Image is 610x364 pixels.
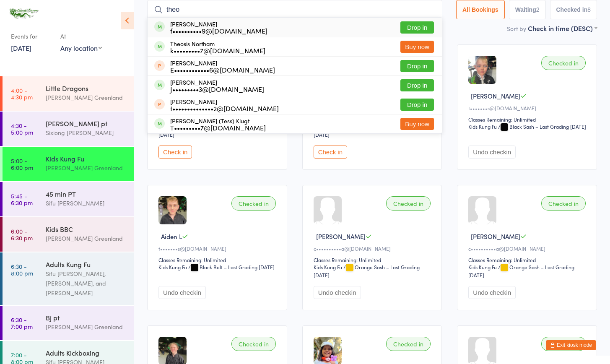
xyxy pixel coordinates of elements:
[3,306,134,340] a: 6:30 -7:00 pmBj pt[PERSON_NAME] Greenland
[46,154,127,163] div: Kids Kung Fu
[46,198,127,208] div: Sifu [PERSON_NAME]
[46,348,127,357] div: Adults Kickboxing
[158,245,278,252] div: t•••••••s@[DOMAIN_NAME]
[314,263,342,270] div: Kids Kung Fu
[46,189,127,198] div: 45 min PT
[468,56,496,84] img: image1724457393.png
[468,146,516,159] button: Undo checkin
[400,60,434,72] button: Drop in
[3,112,134,146] a: 4:30 -5:00 pm[PERSON_NAME] ptSixiong [PERSON_NAME]
[400,79,434,91] button: Drop in
[170,105,279,112] div: t••••••••••••••2@[DOMAIN_NAME]
[11,316,33,330] time: 6:30 - 7:00 pm
[11,228,33,241] time: 6:00 - 6:30 pm
[468,263,497,270] div: Kids Kung Fu
[400,118,434,130] button: Buy now
[314,245,433,252] div: c••••••••••a@[DOMAIN_NAME]
[46,224,127,234] div: Kids BBC
[386,337,431,351] div: Checked in
[46,234,127,243] div: [PERSON_NAME] Greenland
[3,252,134,305] a: 6:30 -8:00 pmAdults Kung FuSifu [PERSON_NAME], [PERSON_NAME], and [PERSON_NAME]
[46,322,127,332] div: [PERSON_NAME] Greenland
[158,286,206,299] button: Undo checkin
[60,29,102,43] div: At
[3,182,134,216] a: 5:45 -6:30 pm45 min PTSifu [PERSON_NAME]
[46,163,127,173] div: [PERSON_NAME] Greenland
[8,6,40,21] img: Emerald Dragon Martial Arts Pty Ltd
[314,256,433,263] div: Classes Remaining: Unlimited
[11,87,33,100] time: 4:00 - 4:30 pm
[170,86,264,92] div: J•••••••••3@[DOMAIN_NAME]
[170,40,265,54] div: Theosis Northam
[158,256,278,263] div: Classes Remaining: Unlimited
[188,263,275,270] span: / Black Belt – Last Grading [DATE]
[536,6,540,13] div: 2
[60,43,102,52] div: Any location
[170,27,267,34] div: f••••••••••9@[DOMAIN_NAME]
[231,337,276,351] div: Checked in
[400,41,434,53] button: Buy now
[314,146,347,159] button: Check in
[170,60,275,73] div: [PERSON_NAME]
[46,269,127,298] div: Sifu [PERSON_NAME], [PERSON_NAME], and [PERSON_NAME]
[11,43,31,52] a: [DATE]
[11,157,33,171] time: 5:00 - 6:00 pm
[471,232,520,241] span: [PERSON_NAME]
[46,260,127,269] div: Adults Kung Fu
[161,232,182,241] span: Aiden L
[587,6,591,13] div: 8
[170,98,279,112] div: [PERSON_NAME]
[541,56,586,70] div: Checked in
[170,47,265,54] div: k•••••••••7@[DOMAIN_NAME]
[3,147,134,181] a: 5:00 -6:00 pmKids Kung Fu[PERSON_NAME] Greenland
[11,263,33,276] time: 6:30 - 8:00 pm
[170,79,264,92] div: [PERSON_NAME]
[316,232,366,241] span: [PERSON_NAME]
[400,99,434,111] button: Drop in
[507,24,526,33] label: Sort by
[158,146,192,159] button: Check in
[468,263,574,278] span: / Orange Sash – Last Grading [DATE]
[314,286,361,299] button: Undo checkin
[498,123,586,130] span: / Black Sash – Last Grading [DATE]
[468,116,588,123] div: Classes Remaining: Unlimited
[468,123,497,130] div: Kids Kung Fu
[541,196,586,211] div: Checked in
[468,286,516,299] button: Undo checkin
[528,23,597,33] div: Check in time (DESC)
[471,91,520,100] span: [PERSON_NAME]
[546,340,596,350] button: Exit kiosk mode
[400,21,434,34] button: Drop in
[158,263,187,270] div: Kids Kung Fu
[11,192,33,206] time: 5:45 - 6:30 pm
[468,256,588,263] div: Classes Remaining: Unlimited
[11,122,33,135] time: 4:30 - 5:00 pm
[468,245,588,252] div: c••••••••••a@[DOMAIN_NAME]
[231,196,276,211] div: Checked in
[11,29,52,43] div: Events for
[46,119,127,128] div: [PERSON_NAME] pt
[3,76,134,111] a: 4:00 -4:30 pmLittle Dragons[PERSON_NAME] Greenland
[46,313,127,322] div: Bj pt
[386,196,431,211] div: Checked in
[46,93,127,102] div: [PERSON_NAME] Greenland
[170,117,266,131] div: [PERSON_NAME] (Tess) Klugt
[46,83,127,93] div: Little Dragons
[46,128,127,138] div: Sixiong [PERSON_NAME]
[3,217,134,252] a: 6:00 -6:30 pmKids BBC[PERSON_NAME] Greenland
[158,196,187,224] img: image1724457418.png
[468,104,588,112] div: t•••••••s@[DOMAIN_NAME]
[541,337,586,351] div: Checked in
[170,66,275,73] div: E••••••••••••6@[DOMAIN_NAME]
[170,124,266,131] div: T•••••••••7@[DOMAIN_NAME]
[314,263,420,278] span: / Orange Sash – Last Grading [DATE]
[170,21,267,34] div: [PERSON_NAME]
